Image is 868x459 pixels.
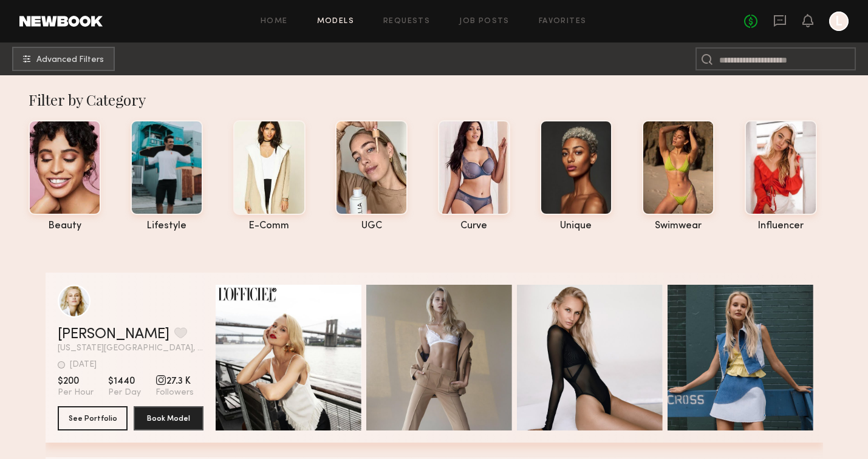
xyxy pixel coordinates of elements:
[108,387,141,398] span: Per Day
[29,221,101,231] div: beauty
[29,90,852,109] div: Filter by Category
[70,361,97,369] div: [DATE]
[108,375,141,387] span: $1440
[745,221,817,231] div: influencer
[233,221,306,231] div: e-comm
[58,387,94,398] span: Per Hour
[58,406,128,430] button: See Portfolio
[261,18,288,25] a: Home
[335,221,408,231] div: UGC
[438,221,510,231] div: curve
[642,221,714,231] div: swimwear
[539,18,587,25] a: Favorites
[155,375,194,387] span: 27.3 K
[12,47,115,71] button: Advanced Filters
[58,375,94,387] span: $200
[58,327,169,342] a: [PERSON_NAME]
[317,18,354,25] a: Models
[155,387,194,398] span: Followers
[134,406,203,430] button: Book Model
[131,221,203,231] div: lifestyle
[459,18,510,25] a: Job Posts
[58,344,203,353] span: [US_STATE][GEOGRAPHIC_DATA], [GEOGRAPHIC_DATA]
[540,221,612,231] div: unique
[36,56,104,64] span: Advanced Filters
[383,18,430,25] a: Requests
[829,12,849,31] a: L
